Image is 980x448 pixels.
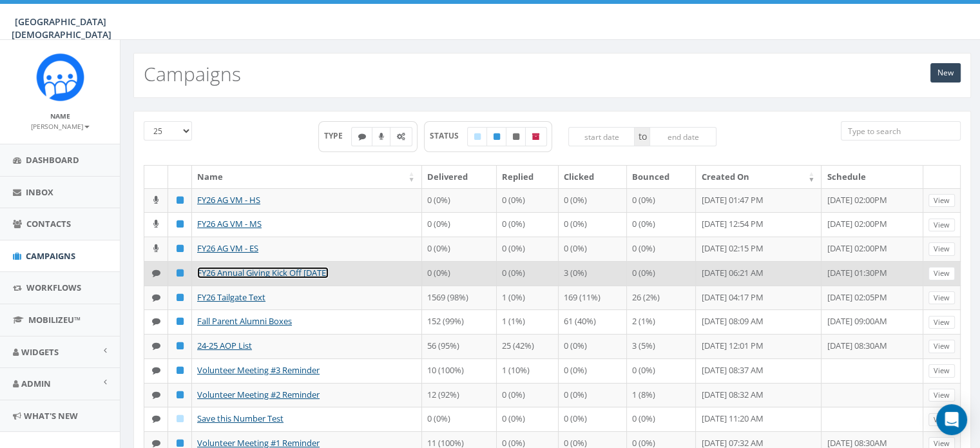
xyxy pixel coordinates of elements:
[422,188,497,213] td: 0 (0%)
[494,133,500,141] i: Published
[928,364,955,378] a: View
[936,404,967,435] div: Open Intercom Messenger
[351,127,373,146] label: Text SMS
[696,212,821,237] td: [DATE] 12:54 PM
[696,383,821,407] td: [DATE] 08:32 AM
[930,63,961,83] a: New
[696,334,821,358] td: [DATE] 12:01 PM
[21,378,51,389] span: Admin
[649,127,716,146] input: end date
[197,267,329,278] a: FY26 Annual Giving Kick Off [DATE]
[24,410,78,422] span: What's New
[397,133,405,141] i: Automated Message
[177,391,184,399] i: Published
[696,188,821,213] td: [DATE] 01:47 PM
[153,196,159,204] i: Ringless Voice Mail
[177,244,184,253] i: Published
[821,212,923,237] td: [DATE] 02:00PM
[422,407,497,431] td: 0 (0%)
[422,286,497,310] td: 1569 (98%)
[197,194,260,206] a: FY26 AG VM - HS
[821,261,923,286] td: [DATE] 01:30PM
[422,383,497,407] td: 12 (92%)
[627,286,696,310] td: 26 (2%)
[153,244,159,253] i: Ringless Voice Mail
[21,346,59,358] span: Widgets
[152,439,160,447] i: Text SMS
[928,242,955,256] a: View
[177,196,184,204] i: Published
[372,127,391,146] label: Ringless Voice Mail
[928,413,955,427] a: View
[197,364,320,376] a: Volunteer Meeting #3 Reminder
[497,309,559,334] td: 1 (1%)
[497,237,559,261] td: 0 (0%)
[177,220,184,228] i: Published
[152,366,160,375] i: Text SMS
[696,286,821,310] td: [DATE] 04:17 PM
[422,358,497,383] td: 10 (100%)
[486,127,507,146] label: Published
[28,314,81,326] span: MobilizeU™
[497,212,559,237] td: 0 (0%)
[197,413,283,424] a: Save this Number Test
[559,237,627,261] td: 0 (0%)
[177,317,184,326] i: Published
[559,261,627,286] td: 3 (0%)
[152,391,160,399] i: Text SMS
[152,269,160,277] i: Text SMS
[197,218,262,229] a: FY26 AG VM - MS
[497,166,559,188] th: Replied
[144,63,241,84] h2: Campaigns
[197,315,292,327] a: Fall Parent Alumni Boxes
[197,242,258,254] a: FY26 AG VM - ES
[177,342,184,350] i: Published
[821,237,923,261] td: [DATE] 02:00PM
[559,309,627,334] td: 61 (40%)
[177,293,184,302] i: Published
[821,188,923,213] td: [DATE] 02:00PM
[627,358,696,383] td: 0 (0%)
[627,261,696,286] td: 0 (0%)
[559,286,627,310] td: 169 (11%)
[430,130,468,141] span: STATUS
[559,188,627,213] td: 0 (0%)
[559,166,627,188] th: Clicked
[696,309,821,334] td: [DATE] 08:09 AM
[696,166,821,188] th: Created On: activate to sort column ascending
[627,407,696,431] td: 0 (0%)
[177,414,184,423] i: Draft
[821,309,923,334] td: [DATE] 09:00AM
[177,269,184,277] i: Published
[26,186,53,198] span: Inbox
[928,291,955,305] a: View
[422,212,497,237] td: 0 (0%)
[422,166,497,188] th: Delivered
[152,342,160,350] i: Text SMS
[559,407,627,431] td: 0 (0%)
[422,334,497,358] td: 56 (95%)
[821,286,923,310] td: [DATE] 02:05PM
[568,127,635,146] input: start date
[928,340,955,353] a: View
[627,334,696,358] td: 3 (5%)
[627,212,696,237] td: 0 (0%)
[197,291,265,303] a: FY26 Tailgate Text
[390,127,412,146] label: Automated Message
[696,261,821,286] td: [DATE] 06:21 AM
[31,120,90,131] a: [PERSON_NAME]
[31,122,90,131] small: [PERSON_NAME]
[358,133,366,141] i: Text SMS
[197,340,252,351] a: 24-25 AOP List
[841,121,961,141] input: Type to search
[192,166,422,188] th: Name: activate to sort column ascending
[497,334,559,358] td: 25 (42%)
[497,358,559,383] td: 1 (10%)
[928,316,955,329] a: View
[422,309,497,334] td: 152 (99%)
[696,237,821,261] td: [DATE] 02:15 PM
[497,383,559,407] td: 0 (0%)
[627,383,696,407] td: 1 (8%)
[559,212,627,237] td: 0 (0%)
[26,218,71,229] span: Contacts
